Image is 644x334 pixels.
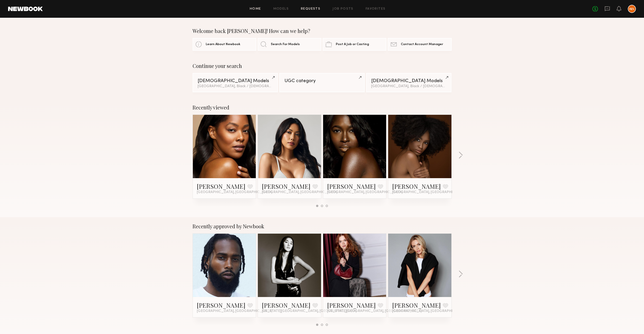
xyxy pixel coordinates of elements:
a: [PERSON_NAME] [392,301,441,309]
a: Contact Account Manager [388,38,451,51]
a: Job Posts [333,7,354,11]
a: Search For Models [258,38,321,51]
div: Recently approved by Newbook [193,223,452,229]
span: Search For Models [271,43,300,46]
div: [DEMOGRAPHIC_DATA] Models [198,79,273,83]
span: Learn About Newbook [206,43,240,46]
span: [US_STATE][GEOGRAPHIC_DATA], [GEOGRAPHIC_DATA] [262,309,357,313]
a: Models [273,7,289,11]
span: Contact Account Manager [401,43,443,46]
a: [PERSON_NAME] [327,301,376,309]
span: [GEOGRAPHIC_DATA], [GEOGRAPHIC_DATA] [327,190,403,194]
a: Favorites [366,7,386,11]
div: [DEMOGRAPHIC_DATA] Models [371,79,446,83]
a: [PERSON_NAME] [262,182,310,190]
span: [GEOGRAPHIC_DATA], [GEOGRAPHIC_DATA] [392,309,468,313]
a: Post A Job or Casting [323,38,386,51]
a: [PERSON_NAME] [197,301,245,309]
span: [GEOGRAPHIC_DATA], [GEOGRAPHIC_DATA] [197,309,272,313]
a: Learn About Newbook [193,38,256,51]
a: [PERSON_NAME] [327,182,376,190]
a: [PERSON_NAME] [197,182,245,190]
a: [DEMOGRAPHIC_DATA] Models[GEOGRAPHIC_DATA], Black / [DEMOGRAPHIC_DATA] [366,73,451,92]
a: UGC category [279,73,365,92]
a: Home [250,7,261,11]
div: [GEOGRAPHIC_DATA], Black / [DEMOGRAPHIC_DATA] [371,85,446,88]
div: [GEOGRAPHIC_DATA], Black / [DEMOGRAPHIC_DATA] [198,85,273,88]
span: [GEOGRAPHIC_DATA], [GEOGRAPHIC_DATA] [197,190,272,194]
div: UGC category [284,79,360,83]
a: Requests [301,7,320,11]
a: [DEMOGRAPHIC_DATA] Models[GEOGRAPHIC_DATA], Black / [DEMOGRAPHIC_DATA] [193,73,278,92]
span: [US_STATE][GEOGRAPHIC_DATA], [GEOGRAPHIC_DATA] [327,309,422,313]
span: Post A Job or Casting [336,43,369,46]
a: [PERSON_NAME] [392,182,441,190]
div: Continue your search [193,63,452,69]
span: [GEOGRAPHIC_DATA], [GEOGRAPHIC_DATA] [392,190,468,194]
div: Recently viewed [193,104,452,110]
div: Welcome back [PERSON_NAME]! How can we help? [193,28,452,34]
a: [PERSON_NAME] [262,301,310,309]
span: [GEOGRAPHIC_DATA], [GEOGRAPHIC_DATA] [262,190,337,194]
